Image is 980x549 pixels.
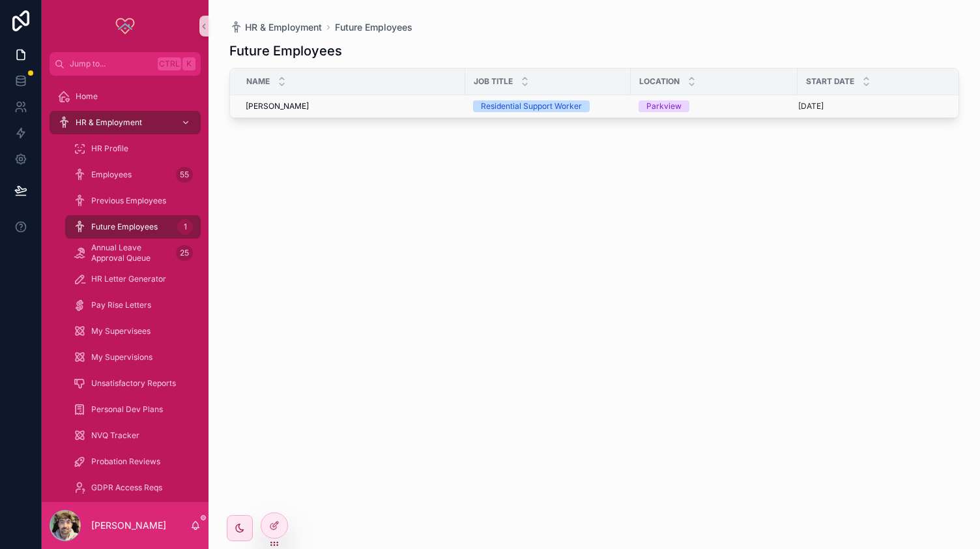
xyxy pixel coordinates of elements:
span: Pay Rise Letters [91,300,151,310]
div: 25 [176,245,193,261]
a: HR & Employment [50,111,201,134]
a: Previous Employees [65,189,201,213]
a: Employees55 [65,163,201,186]
div: Parkview [646,100,682,112]
span: Name [246,76,270,87]
span: HR Letter Generator [91,274,166,284]
span: Jump to... [70,59,152,69]
span: Location [639,76,680,87]
a: My Supervisees [65,319,201,343]
span: HR & Employment [245,21,322,34]
span: My Supervisions [91,352,152,363]
button: Jump to...CtrlK [50,52,201,76]
a: HR & Employment [229,21,322,34]
span: Probation Reviews [91,456,160,467]
span: Home [76,91,98,102]
span: Personal Dev Plans [91,404,163,415]
a: Annual Leave Approval Queue25 [65,241,201,265]
span: Ctrl [158,57,181,70]
span: GDPR Access Reqs [91,482,162,493]
a: NVQ Tracker [65,424,201,447]
span: My Supervisees [91,326,151,336]
span: Annual Leave Approval Queue [91,243,171,263]
span: Employees [91,170,132,180]
a: Probation Reviews [65,450,201,473]
span: HR & Employment [76,117,142,128]
span: Unsatisfactory Reports [91,378,176,389]
a: Parkview [639,100,790,112]
a: Unsatisfactory Reports [65,372,201,395]
a: Future Employees1 [65,215,201,239]
p: [DATE] [798,101,824,111]
span: Previous Employees [91,196,166,206]
span: Start Date [806,76,854,87]
span: HR Profile [91,143,128,154]
span: Future Employees [91,222,158,232]
span: NVQ Tracker [91,430,139,441]
a: Residential Support Worker [473,100,623,112]
a: HR Letter Generator [65,267,201,291]
span: Job Title [474,76,513,87]
a: My Supervisions [65,346,201,369]
span: [PERSON_NAME] [246,101,309,111]
a: [PERSON_NAME] [246,101,457,111]
a: Future Employees [335,21,412,34]
a: HR Profile [65,137,201,160]
a: Personal Dev Plans [65,398,201,421]
a: Pay Rise Letters [65,293,201,317]
a: Home [50,85,201,108]
img: App logo [115,16,136,37]
div: scrollable content [42,76,209,502]
div: 55 [176,167,193,183]
span: K [184,59,194,69]
div: Residential Support Worker [481,100,582,112]
div: 1 [177,219,193,235]
a: GDPR Access Reqs [65,476,201,499]
h1: Future Employees [229,42,342,60]
p: [PERSON_NAME] [91,519,166,532]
